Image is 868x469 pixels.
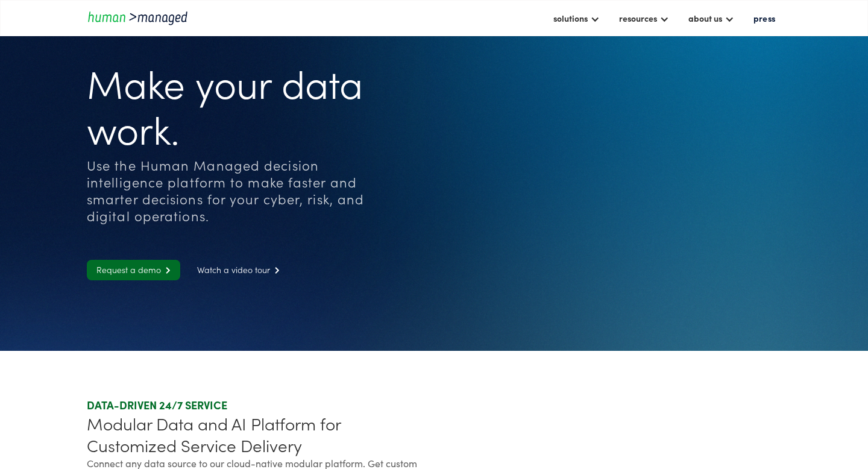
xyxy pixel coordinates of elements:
[87,10,195,26] a: home
[747,8,781,28] a: press
[87,398,429,412] div: DATA-DRIVEN 24/7 SERVICE
[682,8,740,28] div: about us
[87,412,429,456] div: Modular Data and AI Platform for Customized Service Delivery
[547,8,606,28] div: solutions
[619,11,657,25] div: resources
[187,260,289,280] a: Watch a video tour
[688,11,722,25] div: about us
[161,266,171,274] span: 
[270,266,280,274] span: 
[613,8,675,28] div: resources
[87,59,386,151] h1: Make your data work.
[87,260,180,280] a: Request a demo
[553,11,588,25] div: solutions
[87,157,386,224] div: Use the Human Managed decision intelligence platform to make faster and smarter decisions for you...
